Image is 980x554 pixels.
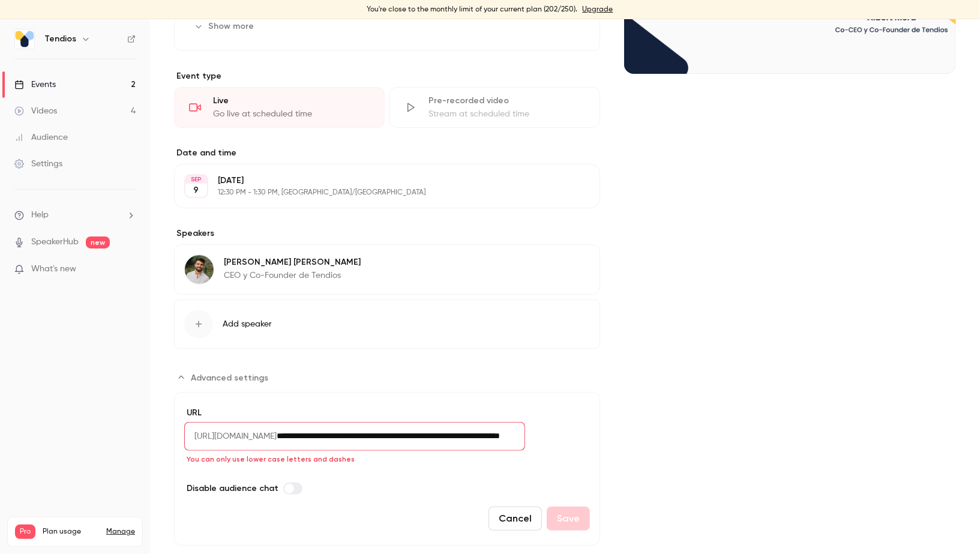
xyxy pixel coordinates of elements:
img: Tendios [15,29,34,49]
span: Add speaker [223,318,272,330]
div: LiveGo live at scheduled time [174,87,385,128]
div: Pre-recorded videoStream at scheduled time [389,87,600,128]
span: Help [31,209,49,221]
section: Advanced settings [174,368,600,546]
div: Stream at scheduled time [428,108,585,120]
div: Settings [14,158,62,170]
span: Disable audience chat [187,482,278,495]
div: Pre-recorded video [428,95,585,107]
div: Videos [14,105,57,117]
div: Albert Riera[PERSON_NAME] [PERSON_NAME]CEO y Co-Founder de Tendios [174,244,600,295]
button: Show more [189,17,261,36]
a: Upgrade [583,5,613,14]
div: Go live at scheduled time [213,108,370,120]
p: 12:30 PM - 1:30 PM, [GEOGRAPHIC_DATA]/[GEOGRAPHIC_DATA] [218,188,537,197]
label: URL [184,407,590,419]
p: [DATE] [218,175,537,187]
p: Event type [174,70,600,82]
p: 9 [194,184,199,196]
span: What's new [31,263,76,275]
label: Date and time [174,147,600,159]
h6: Tendios [44,33,76,45]
span: Advanced settings [191,372,268,384]
span: Pro [15,525,35,539]
p: [PERSON_NAME] [PERSON_NAME] [224,256,361,268]
li: help-dropdown-opener [14,209,136,221]
a: Manage [106,527,135,537]
span: Plan usage [43,527,99,537]
a: SpeakerHub [31,236,79,248]
div: SEP [185,175,207,184]
p: CEO y Co-Founder de Tendios [224,269,361,282]
div: Events [14,79,56,91]
button: Advanced settings [174,368,275,387]
span: You can only use lower case letters and dashes [187,454,355,464]
button: Cancel [488,507,542,531]
div: Live [213,95,370,107]
button: Add speaker [174,300,600,349]
img: Albert Riera [185,255,214,284]
span: new [86,236,110,248]
label: Speakers [174,227,600,239]
span: [URL][DOMAIN_NAME] [184,422,277,451]
div: Audience [14,131,68,143]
